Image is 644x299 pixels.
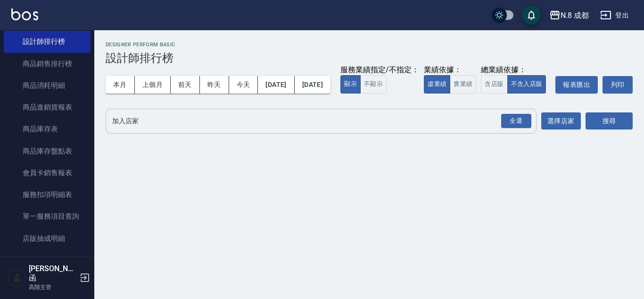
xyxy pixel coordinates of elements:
a: 服務扣項明細表 [4,184,91,205]
button: 實業績 [450,75,476,94]
a: 商品庫存盤點表 [4,140,91,162]
img: Logo [11,9,38,20]
a: 設計師排行榜 [4,31,91,52]
div: 業績依據： [424,65,476,75]
a: 商品進銷貨報表 [4,96,91,118]
input: 店家名稱 [110,113,518,129]
button: 虛業績 [424,75,450,94]
button: 不含入店販 [507,75,546,94]
button: save [522,6,541,25]
button: Open [499,112,533,130]
button: 今天 [229,76,258,94]
button: 含店販 [481,75,507,94]
button: 前天 [171,76,200,94]
img: Person [8,268,26,287]
div: N.8 成都 [561,9,589,21]
button: [DATE] [258,76,294,94]
button: 顯示 [340,75,361,94]
div: 全選 [501,114,531,128]
a: 商品庫存表 [4,118,91,140]
button: 上個月 [135,76,171,94]
button: [DATE] [295,76,330,94]
button: 登出 [596,7,633,24]
div: 服務業績指定/不指定： [340,65,419,75]
a: 店販抽成明細 [4,228,91,249]
h2: Designer Perform Basic [106,42,633,48]
button: N.8 成都 [545,6,593,25]
a: 單一服務項目查詢 [4,205,91,227]
button: 本月 [106,76,135,94]
button: 搜尋 [586,112,633,130]
button: 報表匯出 [555,76,598,94]
div: 總業績依據： [481,65,551,75]
button: 昨天 [200,76,229,94]
button: 選擇店家 [541,112,581,130]
h3: 設計師排行榜 [106,51,633,65]
a: 商品消耗明細 [4,75,91,96]
button: 列印 [603,76,633,94]
p: 高階主管 [29,283,77,291]
button: 不顯示 [360,75,387,94]
a: 商品銷售排行榜 [4,53,91,75]
a: 會員卡銷售報表 [4,162,91,184]
h5: [PERSON_NAME]函 [29,264,77,283]
a: 店販分類抽成明細 [4,249,91,271]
